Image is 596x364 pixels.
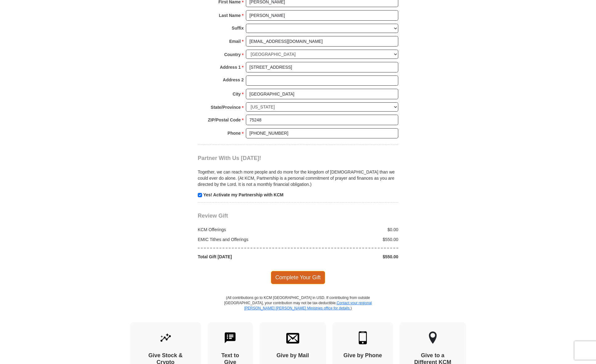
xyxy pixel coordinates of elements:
[228,129,241,137] strong: Phone
[298,227,402,233] div: $0.00
[220,63,241,72] strong: Address 1
[195,254,298,260] div: Total Gift [DATE]
[343,352,382,359] h4: Give by Phone
[159,331,172,344] img: give-by-stock.svg
[298,236,402,243] div: $550.00
[195,236,298,243] div: EMIC Tithes and Offerings
[298,254,402,260] div: $550.00
[232,24,244,32] strong: Suffix
[244,301,372,310] a: Contact your regional [PERSON_NAME] [PERSON_NAME] Ministries office for details.
[198,155,261,161] span: Partner With Us [DATE]!
[224,295,372,322] p: (All contributions go to KCM [GEOGRAPHIC_DATA] in USD. If contributing from outside [GEOGRAPHIC_D...
[211,103,241,112] strong: State/Province
[356,331,369,344] img: mobile.svg
[233,90,241,98] strong: City
[198,169,398,187] p: Together, we can reach more people and do more for the kingdom of [DEMOGRAPHIC_DATA] than we coul...
[224,331,237,344] img: text-to-give.svg
[229,37,241,46] strong: Email
[208,116,241,124] strong: ZIP/Postal Code
[203,192,284,197] strong: Yes! Activate my Partnership with KCM
[270,352,315,359] h4: Give by Mail
[223,76,244,84] strong: Address 2
[219,11,241,20] strong: Last Name
[286,331,299,344] img: envelope.svg
[428,331,437,344] img: other-region
[224,50,241,59] strong: Country
[195,227,298,233] div: KCM Offerings
[271,271,325,284] span: Complete Your Gift
[198,213,228,219] span: Review Gift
